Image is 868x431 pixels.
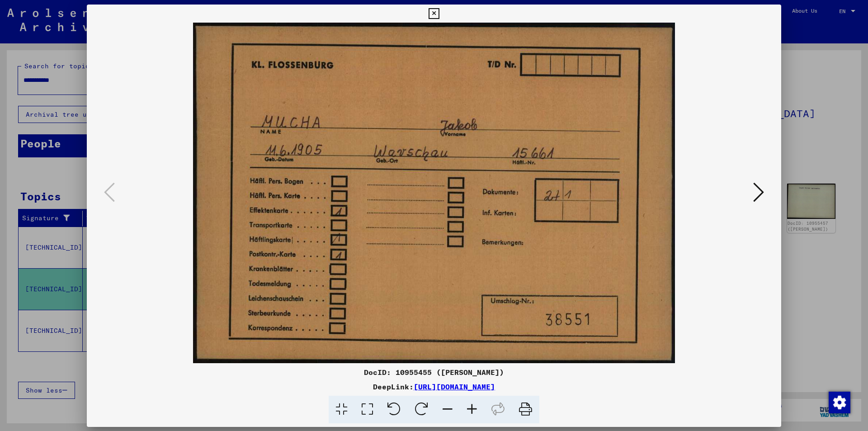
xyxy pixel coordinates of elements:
[829,392,850,413] img: Change consent
[414,382,495,391] a: [URL][DOMAIN_NAME]
[118,23,750,363] img: 001.jpg
[87,367,781,378] div: DocID: 10955455 ([PERSON_NAME])
[87,381,781,392] div: DeepLink:
[828,391,850,413] div: Change consent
